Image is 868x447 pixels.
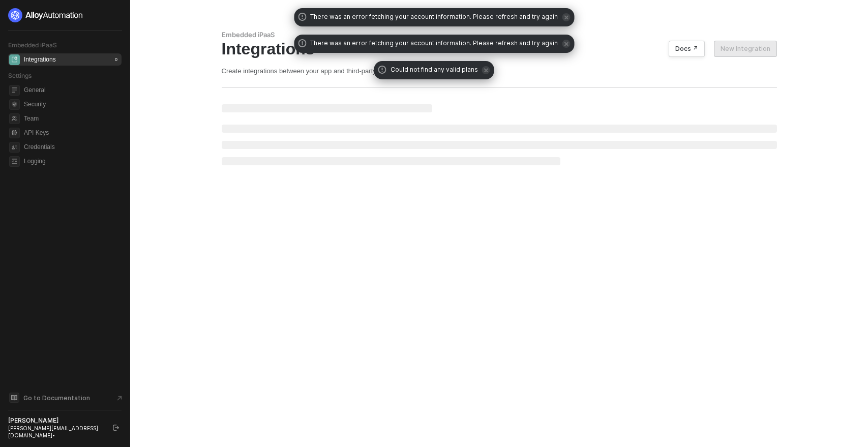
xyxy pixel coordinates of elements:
span: icon-close [562,40,570,48]
div: Integrations [222,39,777,58]
span: Logging [24,155,119,167]
a: Knowledge Base [8,392,122,404]
a: logo [8,8,122,22]
span: document-arrow [114,393,125,403]
div: Embedded iPaaS [222,31,777,39]
span: icon-exclamation [298,39,306,47]
span: Could not find any valid plans [391,65,478,75]
span: logout [113,425,119,431]
span: icon-exclamation [378,66,386,74]
span: API Keys [24,127,119,139]
div: [PERSON_NAME] [8,416,104,425]
span: icon-exclamation [298,13,306,21]
img: logo [8,8,83,22]
div: 0 [113,55,119,64]
span: General [24,84,119,96]
span: logging [9,156,20,167]
span: documentation [9,393,19,403]
button: Docs ↗ [669,41,705,57]
div: Docs ↗ [675,45,698,53]
span: Security [24,98,119,110]
span: There was an error fetching your account information. Please refresh and try again [310,39,558,49]
span: Credentials [24,141,119,153]
div: Integrations [24,55,56,64]
span: integrations [9,54,20,65]
span: icon-close [562,13,570,21]
span: team [9,113,20,124]
span: Settings [8,72,32,79]
span: general [9,85,20,96]
div: [PERSON_NAME][EMAIL_ADDRESS][DOMAIN_NAME] • [8,425,104,439]
span: api-key [9,128,20,138]
span: icon-close [482,66,490,74]
button: New Integration [714,41,777,57]
span: Team [24,112,119,125]
div: Create integrations between your app and third-party ones made by one or more workflows. [222,67,777,75]
span: Embedded iPaaS [8,41,57,49]
span: Go to Documentation [23,394,90,402]
span: credentials [9,142,20,153]
span: There was an error fetching your account information. Please refresh and try again [310,12,558,22]
span: security [9,99,20,110]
